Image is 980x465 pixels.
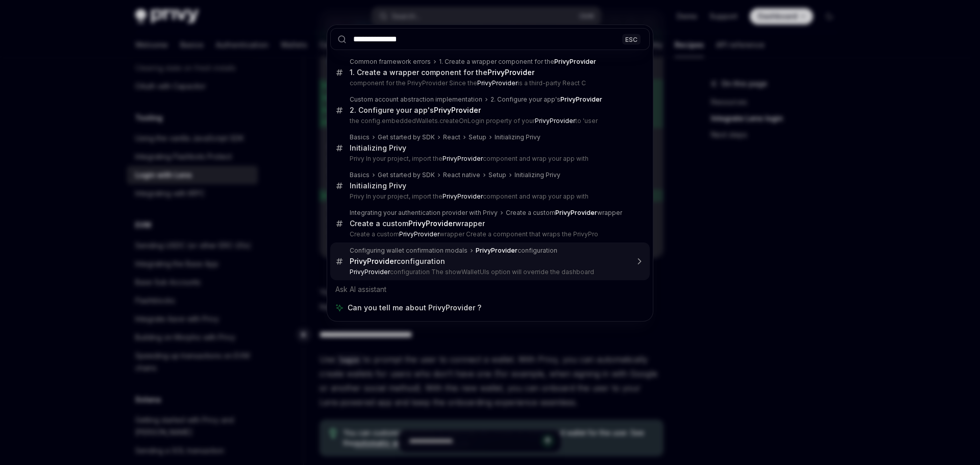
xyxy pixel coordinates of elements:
span: Can you tell me about PrivyProvider ? [348,303,481,313]
p: the config.embeddedWallets.createOnLogin property of your to 'user [350,117,628,125]
div: 2. Configure your app's [491,95,602,104]
p: Privy In your project, import the component and wrap your app with [350,155,628,163]
div: Initializing Privy [350,181,406,190]
b: PrivyProvider [487,68,534,77]
div: configuration [476,247,557,255]
b: PrivyProvider [434,106,481,114]
b: PrivyProvider [399,230,439,238]
b: PrivyProvider [560,95,602,103]
p: component for the PrivyProvider Since the is a third-party React C [350,79,628,87]
div: 2. Configure your app's [350,106,481,115]
div: 1. Create a wrapper component for the [439,58,596,66]
p: Privy In your project, import the component and wrap your app with [350,192,628,201]
b: PrivyProvider [443,192,483,200]
b: PrivyProvider [477,79,518,87]
b: PrivyProvider [555,209,597,216]
div: Get started by SDK [378,171,435,179]
b: PrivyProvider [408,219,455,228]
div: Setup [488,171,506,179]
div: Initializing Privy [350,143,406,153]
div: Ask AI assistant [330,280,650,299]
div: Custom account abstraction implementation [350,95,482,104]
div: Create a custom wrapper [506,209,622,217]
div: Configuring wallet confirmation modals [350,247,468,255]
b: PrivyProvider [476,247,518,254]
p: Create a custom wrapper Create a component that wraps the PrivyPro [350,230,628,238]
div: ESC [622,34,641,44]
div: Setup [469,133,486,141]
div: Create a custom wrapper [350,219,485,228]
div: Basics [350,133,370,141]
p: configuration The showWalletUIs option will override the dashboard [350,268,628,276]
b: PrivyProvider [350,268,390,276]
b: PrivyProvider [443,155,483,162]
div: 1. Create a wrapper component for the [350,68,534,77]
b: PrivyProvider [350,257,397,265]
div: Integrating your authentication provider with Privy [350,209,498,217]
div: Initializing Privy [514,171,560,179]
div: React native [443,171,480,179]
b: PrivyProvider [535,117,575,125]
div: Initializing Privy [495,133,541,141]
div: React [443,133,460,141]
div: configuration [350,257,445,266]
div: Basics [350,171,370,179]
div: Get started by SDK [378,133,435,141]
div: Common framework errors [350,58,431,66]
b: PrivyProvider [554,58,596,65]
